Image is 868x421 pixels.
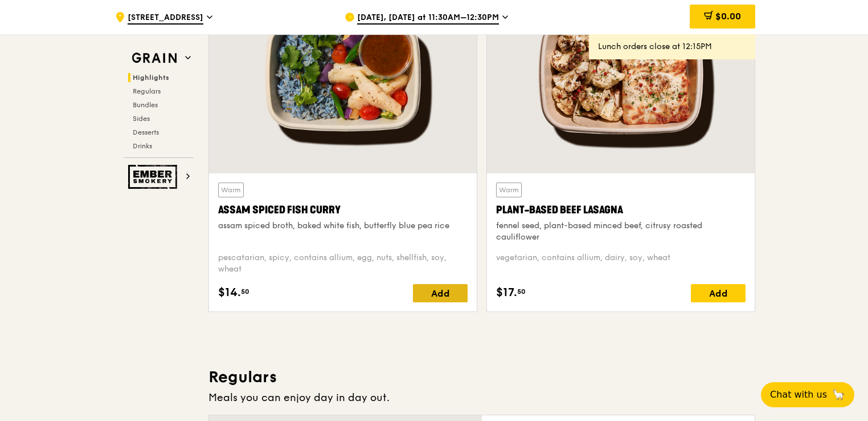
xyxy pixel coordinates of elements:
div: Assam Spiced Fish Curry [218,202,468,218]
span: 🦙 [832,388,845,402]
h3: Regulars [208,367,755,387]
span: Chat with us [770,388,827,402]
div: assam spiced broth, baked white fish, butterfly blue pea rice [218,220,468,232]
span: [DATE], [DATE] at 11:30AM–12:30PM [357,12,499,25]
img: Grain web logo [128,48,181,68]
div: Add [691,284,746,302]
span: $14. [218,284,241,301]
span: Sides [133,115,150,123]
span: Regulars [133,87,161,95]
span: $17. [496,284,517,301]
span: Highlights [133,74,169,82]
span: $0.00 [715,11,741,22]
span: 50 [241,287,249,296]
div: Add [413,284,468,302]
div: Meals you can enjoy day in day out. [208,390,755,406]
button: Chat with us🦙 [761,382,854,407]
div: fennel seed, plant-based minced beef, citrusy roasted cauliflower [496,220,746,243]
span: Drinks [133,142,152,150]
span: Desserts [133,128,159,136]
div: pescatarian, spicy, contains allium, egg, nuts, shellfish, soy, wheat [218,252,468,275]
div: Warm [218,183,244,197]
img: Ember Smokery web logo [128,165,181,189]
div: Warm [496,183,522,197]
div: Plant-Based Beef Lasagna [496,202,746,218]
div: vegetarian, contains allium, dairy, soy, wheat [496,252,746,275]
div: Lunch orders close at 12:15PM [598,41,746,52]
span: [STREET_ADDRESS] [128,12,203,25]
span: Bundles [133,101,158,109]
span: 50 [517,287,526,296]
